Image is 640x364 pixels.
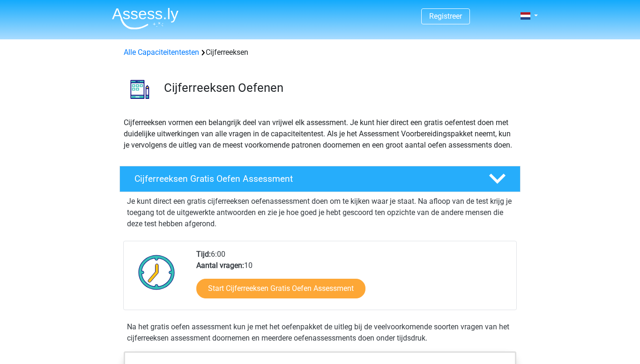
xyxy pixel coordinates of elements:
[120,47,520,58] div: Cijferreeksen
[196,261,244,270] b: Aantal vragen:
[133,249,180,296] img: Klok
[120,69,160,109] img: cijferreeksen
[124,117,516,151] p: Cijferreeksen vormen een belangrijk deel van vrijwel elk assessment. Je kunt hier direct een grat...
[124,48,199,57] a: Alle Capaciteitentesten
[196,279,365,298] a: Start Cijferreeksen Gratis Oefen Assessment
[189,249,516,310] div: 6:00 10
[116,166,524,192] a: Cijferreeksen Gratis Oefen Assessment
[196,250,211,259] b: Tijd:
[112,7,179,30] img: Assessly
[127,196,513,230] p: Je kunt direct een gratis cijferreeksen oefenassessment doen om te kijken waar je staat. Na afloo...
[134,173,474,184] h4: Cijferreeksen Gratis Oefen Assessment
[123,321,517,344] div: Na het gratis oefen assessment kun je met het oefenpakket de uitleg bij de veelvoorkomende soorte...
[164,81,513,95] h3: Cijferreeksen Oefenen
[429,12,462,21] a: Registreer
